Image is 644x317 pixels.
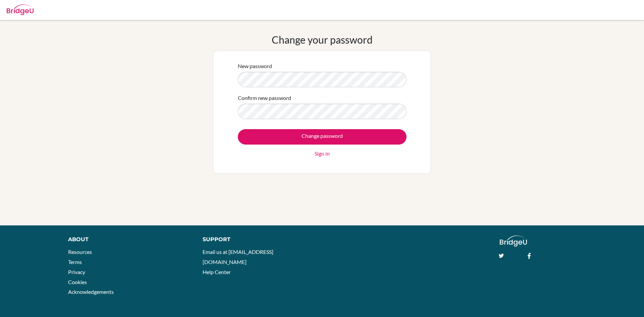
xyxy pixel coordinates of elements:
[500,235,527,247] img: logo_white@2x-f4f0deed5e89b7ecb1c2cc34c3e3d731f90f0f143d5ea2071677605dd97b5244.png
[315,150,330,158] a: Sign in
[238,62,272,70] label: New password
[68,269,85,275] a: Privacy
[68,288,114,295] a: Acknowledgements
[203,235,314,244] div: Support
[68,279,87,285] a: Cookies
[203,249,273,265] a: Email us at [EMAIL_ADDRESS][DOMAIN_NAME]
[7,4,34,15] img: Bridge-U
[68,235,187,244] div: About
[68,249,92,255] a: Resources
[238,94,291,102] label: Confirm new password
[238,129,407,145] input: Change password
[68,259,82,265] a: Terms
[272,34,373,46] h1: Change your password
[203,269,231,275] a: Help Center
